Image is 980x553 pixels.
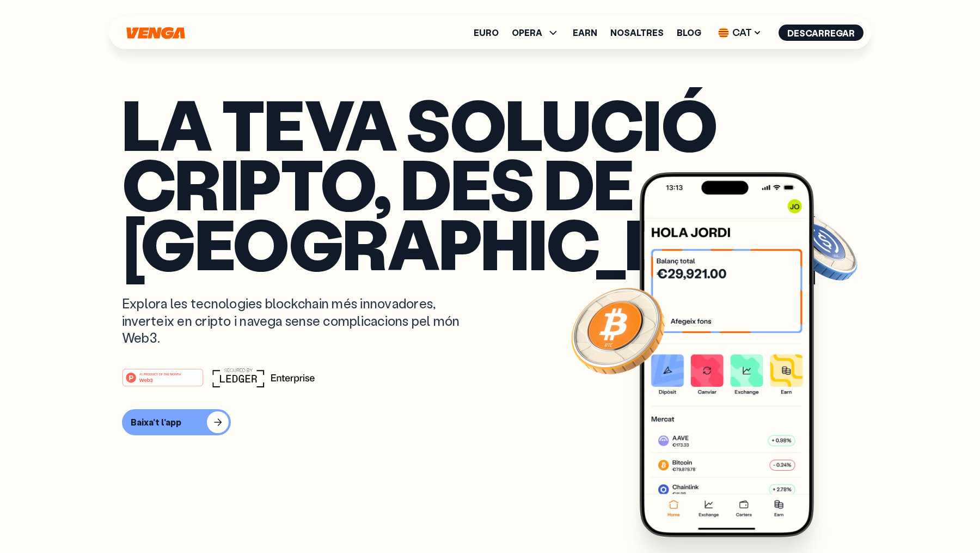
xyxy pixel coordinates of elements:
span: CAT [714,24,765,41]
a: Nosaltres [610,28,664,37]
svg: Inici [125,27,186,39]
span: OPERA [512,26,560,39]
p: La teva solució cripto, des de [GEOGRAPHIC_DATA] [122,94,858,274]
p: Explora les tecnologies blockchain més innovadores, inverteix en cripto i navega sense complicaci... [122,295,466,346]
a: Earn [573,28,597,37]
div: Baixa't l'app [131,417,181,428]
a: Blog [677,28,701,37]
img: Venga app main [640,172,814,537]
tspan: Web3 [139,377,153,383]
tspan: #1 PRODUCT OF THE MONTH [139,373,181,376]
button: Descarregar [779,25,863,41]
img: Bitcoin [569,281,667,379]
a: Euro [474,28,499,37]
a: Baixa't l'app [122,409,858,435]
img: flag-cat [718,27,729,38]
span: OPERA [512,28,542,37]
a: #1 PRODUCT OF THE MONTHWeb3 [122,375,204,389]
button: Baixa't l'app [122,409,231,435]
img: USDC coin [781,208,860,286]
